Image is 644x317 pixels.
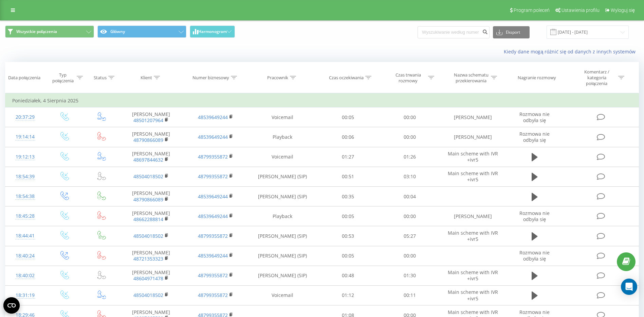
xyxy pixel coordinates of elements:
[441,107,505,127] td: [PERSON_NAME]
[611,7,635,13] span: Wyloguj się
[317,246,379,266] td: 00:05
[198,213,228,219] a: 48539649244
[441,206,505,226] td: [PERSON_NAME]
[133,216,163,222] a: 48662288814
[441,147,505,167] td: Main scheme with IVR +ivr5
[198,153,228,160] a: 48799355872
[379,246,441,266] td: 00:00
[267,75,288,81] div: Pracownik
[248,167,317,186] td: [PERSON_NAME] (SIP)
[5,94,639,107] td: Poniedziałek, 4 Sierpnia 2025
[519,210,550,222] span: Rozmowa nie odbyła się
[504,48,639,55] a: Kiedy dane mogą różnić się od danych z innych systemów
[51,72,75,84] div: Typ połączenia
[379,167,441,186] td: 03:10
[379,107,441,127] td: 00:00
[441,266,505,285] td: Main scheme with IVR +ivr5
[418,26,490,38] input: Wyszukiwanie według numeru
[198,173,228,180] a: 48799355872
[94,75,107,81] div: Status
[441,285,505,305] td: Main scheme with IVR +ivr5
[379,127,441,147] td: 00:00
[12,289,38,302] div: 18:31:19
[390,72,426,84] div: Czas trwania rozmowy
[379,266,441,285] td: 01:30
[133,117,163,123] a: 48501207964
[8,75,40,81] div: Data połączenia
[519,131,550,143] span: Rozmowa nie odbyła się
[12,249,38,263] div: 18:40:24
[16,29,57,34] span: Wszystkie połączenia
[248,206,317,226] td: Playback
[198,193,228,200] a: 48539649244
[12,170,38,183] div: 18:54:39
[248,187,317,206] td: [PERSON_NAME] (SIP)
[441,167,505,186] td: Main scheme with IVR +ivr5
[248,147,317,167] td: Voicemail
[441,226,505,246] td: Main scheme with IVR +ivr5
[198,29,227,34] span: Harmonogram
[198,252,228,259] a: 48539649244
[562,7,600,13] span: Ustawienia profilu
[317,285,379,305] td: 01:12
[133,173,163,180] a: 48504018502
[317,107,379,127] td: 00:05
[379,187,441,206] td: 00:04
[133,233,163,239] a: 48504018502
[119,127,183,147] td: [PERSON_NAME]
[5,26,94,38] button: Wszystkie połączenia
[379,206,441,226] td: 00:00
[248,246,317,266] td: [PERSON_NAME] (SIP)
[133,156,163,163] a: 48697844632
[379,285,441,305] td: 00:11
[248,285,317,305] td: Voicemail
[198,134,228,140] a: 48539649244
[379,147,441,167] td: 01:26
[317,147,379,167] td: 01:27
[12,229,38,243] div: 18:44:41
[198,292,228,298] a: 48799355872
[133,137,163,143] a: 48790866089
[133,292,163,298] a: 48504018502
[190,26,235,38] button: Harmonogram
[119,206,183,226] td: [PERSON_NAME]
[3,297,20,314] button: Open CMP widget
[317,167,379,186] td: 00:51
[518,75,556,81] div: Nagranie rozmowy
[12,210,38,223] div: 18:45:28
[493,26,530,38] button: Eksport
[133,255,163,262] a: 48721353323
[248,226,317,246] td: [PERSON_NAME] (SIP)
[317,226,379,246] td: 00:53
[198,272,228,279] a: 48799355872
[97,26,186,38] button: Główny
[133,275,163,282] a: 48604971478
[192,75,229,81] div: Numer biznesowy
[12,111,38,124] div: 20:37:29
[198,233,228,239] a: 48799355872
[141,75,152,81] div: Klient
[12,269,38,282] div: 18:40:02
[317,206,379,226] td: 00:05
[133,196,163,203] a: 48790866089
[248,266,317,285] td: [PERSON_NAME] (SIP)
[119,107,183,127] td: [PERSON_NAME]
[441,127,505,147] td: [PERSON_NAME]
[119,187,183,206] td: [PERSON_NAME]
[379,226,441,246] td: 05:27
[453,72,489,84] div: Nazwa schematu przekierowania
[317,187,379,206] td: 00:35
[119,147,183,167] td: [PERSON_NAME]
[317,266,379,285] td: 00:48
[519,111,550,123] span: Rozmowa nie odbyła się
[248,127,317,147] td: Playback
[317,127,379,147] td: 00:06
[248,107,317,127] td: Voicemail
[12,190,38,203] div: 18:54:38
[514,7,550,13] span: Program poleceń
[119,246,183,266] td: [PERSON_NAME]
[12,130,38,144] div: 19:14:14
[119,266,183,285] td: [PERSON_NAME]
[12,150,38,164] div: 19:12:13
[519,249,550,262] span: Rozmowa nie odbyła się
